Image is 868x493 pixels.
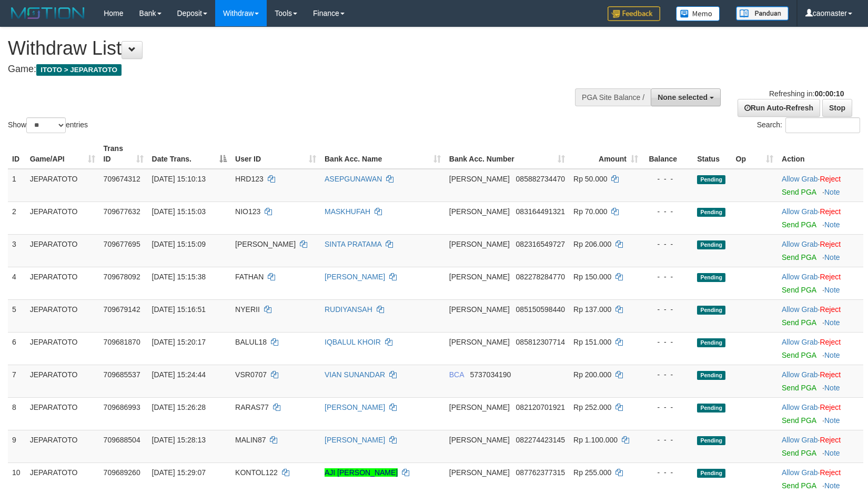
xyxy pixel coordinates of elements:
[782,207,817,216] a: Allow Grab
[104,436,140,444] span: 709688504
[104,207,140,216] span: 709677632
[782,253,816,261] a: Send PGA
[235,207,260,216] span: NIO123
[36,64,122,76] span: ITOTO > JEPARATOTO
[824,416,840,425] a: Note
[782,370,820,379] span: ·
[824,449,840,457] a: Note
[8,234,26,267] td: 3
[573,338,611,346] span: Rp 151.000
[782,449,816,457] a: Send PGA
[516,338,565,346] span: Copy 085812307714 to clipboard
[697,240,725,249] span: Pending
[647,369,689,380] div: - - -
[820,175,841,183] a: Reject
[26,332,99,365] td: JEPARATOTO
[824,286,840,294] a: Note
[152,436,206,444] span: [DATE] 15:28:13
[8,332,26,365] td: 6
[782,403,820,411] span: ·
[647,337,689,347] div: - - -
[8,5,88,21] img: MOTION_logo.png
[235,240,296,248] span: [PERSON_NAME]
[8,267,26,299] td: 4
[778,202,863,234] td: ·
[573,175,608,183] span: Rp 50.000
[824,253,840,261] a: Note
[152,370,206,379] span: [DATE] 15:24:44
[782,305,820,314] span: ·
[104,175,140,183] span: 709674312
[820,370,841,379] a: Reject
[8,169,26,202] td: 1
[516,273,565,281] span: Copy 082278284770 to clipboard
[26,397,99,430] td: JEPARATOTO
[325,370,385,379] a: VIAN SUNANDAR
[782,240,817,248] a: Allow Grab
[778,234,863,267] td: ·
[575,88,651,106] div: PGA Site Balance /
[152,207,206,216] span: [DATE] 15:15:03
[99,139,148,169] th: Trans ID: activate to sort column ascending
[697,469,725,478] span: Pending
[642,139,693,169] th: Balance
[757,117,860,133] label: Search:
[449,436,510,444] span: [PERSON_NAME]
[320,139,445,169] th: Bank Acc. Name: activate to sort column ascending
[470,370,511,379] span: Copy 5737034190 to clipboard
[449,305,510,314] span: [PERSON_NAME]
[152,468,206,477] span: [DATE] 15:29:07
[325,273,385,281] a: [PERSON_NAME]
[235,403,269,411] span: RARAS77
[738,99,820,117] a: Run Auto-Refresh
[449,468,510,477] span: [PERSON_NAME]
[325,175,382,183] a: ASEPGUNAWAN
[8,430,26,462] td: 9
[235,468,278,477] span: KONTOL122
[104,240,140,248] span: 709677695
[235,370,267,379] span: VSR0707
[820,338,841,346] a: Reject
[573,305,611,314] span: Rp 137.000
[573,240,611,248] span: Rp 206.000
[778,169,863,202] td: ·
[697,371,725,380] span: Pending
[26,234,99,267] td: JEPARATOTO
[820,207,841,216] a: Reject
[573,207,608,216] span: Rp 70.000
[8,299,26,332] td: 5
[769,89,844,98] span: Refreshing in:
[8,139,26,169] th: ID
[516,305,565,314] span: Copy 085150598440 to clipboard
[697,404,725,412] span: Pending
[8,397,26,430] td: 8
[104,273,140,281] span: 709678092
[8,117,88,133] label: Show entries
[516,175,565,183] span: Copy 085882734470 to clipboard
[647,174,689,184] div: - - -
[697,175,725,184] span: Pending
[573,468,611,477] span: Rp 255.000
[445,139,569,169] th: Bank Acc. Number: activate to sort column ascending
[104,370,140,379] span: 709685537
[736,6,789,21] img: panduan.png
[785,117,860,133] input: Search:
[782,207,820,216] span: ·
[449,338,510,346] span: [PERSON_NAME]
[231,139,320,169] th: User ID: activate to sort column ascending
[516,403,565,411] span: Copy 082120701921 to clipboard
[782,436,817,444] a: Allow Grab
[820,468,841,477] a: Reject
[152,338,206,346] span: [DATE] 15:20:17
[325,403,385,411] a: [PERSON_NAME]
[26,365,99,397] td: JEPARATOTO
[782,338,820,346] span: ·
[325,468,398,477] a: AJI [PERSON_NAME]
[325,436,385,444] a: [PERSON_NAME]
[697,338,725,347] span: Pending
[26,139,99,169] th: Game/API: activate to sort column ascending
[782,403,817,411] a: Allow Grab
[658,93,708,102] span: None selected
[569,139,642,169] th: Amount: activate to sort column ascending
[782,286,816,294] a: Send PGA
